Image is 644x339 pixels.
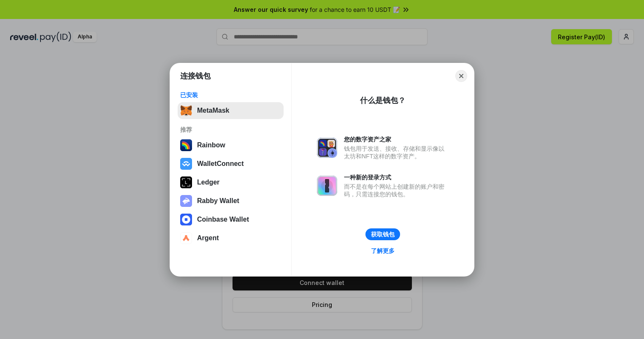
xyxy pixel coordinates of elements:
div: MetaMask [197,107,229,114]
img: svg+xml,%3Csvg%20xmlns%3D%22http%3A%2F%2Fwww.w3.org%2F2000%2Fsvg%22%20fill%3D%22none%22%20viewBox... [317,176,337,196]
div: Argent [197,234,219,242]
div: 而不是在每个网站上创建新的账户和密码，只需连接您的钱包。 [344,183,449,198]
button: WalletConnect [178,155,284,172]
div: Rabby Wallet [197,197,239,205]
img: svg+xml,%3Csvg%20width%3D%2228%22%20height%3D%2228%22%20viewBox%3D%220%200%2028%2028%22%20fill%3D... [180,158,192,170]
div: 推荐 [180,126,281,133]
button: 获取钱包 [365,228,400,240]
div: 已安装 [180,91,281,99]
button: Rabby Wallet [178,193,284,209]
img: svg+xml,%3Csvg%20width%3D%22120%22%20height%3D%22120%22%20viewBox%3D%220%200%20120%20120%22%20fil... [180,139,192,151]
button: Close [455,70,467,82]
img: svg+xml,%3Csvg%20fill%3D%22none%22%20height%3D%2233%22%20viewBox%3D%220%200%2035%2033%22%20width%... [180,105,192,117]
div: WalletConnect [197,160,244,168]
button: Coinbase Wallet [178,211,284,228]
div: 钱包用于发送、接收、存储和显示像以太坊和NFT这样的数字资产。 [344,145,449,160]
img: svg+xml,%3Csvg%20xmlns%3D%22http%3A%2F%2Fwww.w3.org%2F2000%2Fsvg%22%20fill%3D%22none%22%20viewBox... [317,138,337,158]
div: Rainbow [197,141,225,149]
img: svg+xml,%3Csvg%20width%3D%2228%22%20height%3D%2228%22%20viewBox%3D%220%200%2028%2028%22%20fill%3D... [180,214,192,225]
button: Rainbow [178,137,284,154]
div: Coinbase Wallet [197,216,249,223]
img: svg+xml,%3Csvg%20width%3D%2228%22%20height%3D%2228%22%20viewBox%3D%220%200%2028%2028%22%20fill%3D... [180,232,192,244]
img: svg+xml,%3Csvg%20xmlns%3D%22http%3A%2F%2Fwww.w3.org%2F2000%2Fsvg%22%20width%3D%2228%22%20height%3... [180,176,192,188]
button: Ledger [178,174,284,191]
div: 一种新的登录方式 [344,174,449,181]
div: 获取钱包 [371,231,395,238]
button: MetaMask [178,102,284,119]
div: 您的数字资产之家 [344,136,449,143]
div: Ledger [197,179,219,186]
h1: 连接钱包 [180,71,211,81]
img: svg+xml,%3Csvg%20xmlns%3D%22http%3A%2F%2Fwww.w3.org%2F2000%2Fsvg%22%20fill%3D%22none%22%20viewBox... [180,195,192,207]
a: 了解更多 [366,245,400,256]
div: 了解更多 [371,247,395,255]
button: Argent [178,230,284,247]
div: 什么是钱包？ [360,95,406,106]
